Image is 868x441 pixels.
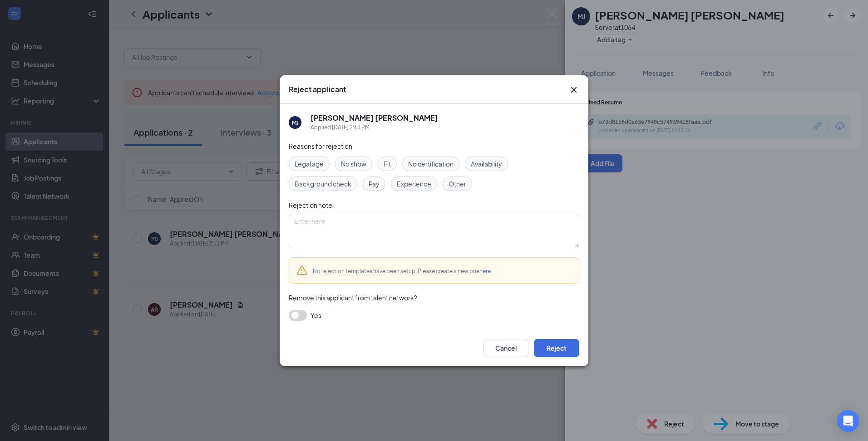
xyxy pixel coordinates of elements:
button: Cancel [483,339,528,357]
span: No show [341,159,366,169]
span: Legal age [295,159,324,169]
svg: Cross [568,84,579,95]
h5: [PERSON_NAME] [PERSON_NAME] [311,113,438,123]
span: Remove this applicant from talent network? [289,294,417,302]
span: Pay [369,179,380,189]
span: Fit [384,159,391,169]
button: Close [568,84,579,95]
svg: Warning [296,265,307,276]
a: here [479,268,491,274]
div: Open Intercom Messenger [837,410,859,432]
div: Applied [DATE] 2:13 PM [311,123,438,132]
span: Other [449,179,466,189]
div: MJ [292,118,299,126]
span: Rejection note [289,201,332,209]
button: Reject [534,339,579,357]
h3: Reject applicant [289,84,346,94]
span: No rejection templates have been setup. Please create a new one . [313,268,492,274]
span: Yes [311,310,321,321]
span: Availability [471,159,502,169]
span: Experience [397,179,431,189]
span: No certification [408,159,454,169]
span: Background check [295,179,351,189]
span: Reasons for rejection [289,142,352,150]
